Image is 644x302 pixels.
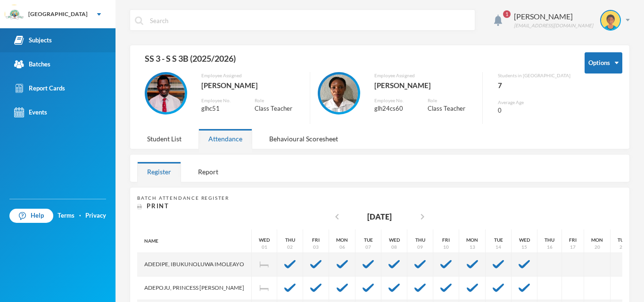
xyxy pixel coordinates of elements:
[364,237,373,244] div: Tue
[591,237,603,244] div: Mon
[137,162,181,182] div: Register
[79,211,81,220] div: ·
[137,253,252,277] div: Adedipe, Ibukunoluwa Imoleayo
[201,72,303,79] div: Employee Assigned
[547,244,553,251] div: 16
[514,11,593,22] div: [PERSON_NAME]
[14,83,65,93] div: Report Cards
[365,244,371,251] div: 07
[313,244,319,251] div: 03
[367,211,392,222] div: [DATE]
[201,79,303,91] div: [PERSON_NAME]
[389,237,400,244] div: Wed
[188,162,228,182] div: Report
[85,211,106,220] a: Privacy
[259,129,348,149] div: Behavioural Scoresheet
[137,277,252,300] div: Adepoju, Princess [PERSON_NAME]
[428,104,475,114] div: Class Teacher
[498,106,570,115] div: 0
[149,10,470,31] input: Search
[494,237,503,244] div: Tue
[287,244,293,251] div: 02
[285,237,295,244] div: Thu
[415,237,425,244] div: Thu
[312,237,320,244] div: Fri
[14,107,47,117] div: Events
[503,10,511,18] span: 1
[569,237,577,244] div: Fri
[147,202,169,210] span: Print
[570,244,576,251] div: 17
[135,16,143,25] img: search
[498,99,570,106] div: Average Age
[374,79,476,91] div: [PERSON_NAME]
[498,79,570,91] div: 7
[374,97,413,104] div: Employee No.
[201,97,240,104] div: Employee No.
[137,129,191,149] div: Student List
[320,74,358,112] img: EMPLOYEE
[594,244,600,251] div: 20
[585,52,622,73] button: Options
[137,52,570,72] div: SS 3 - S S 3B (2025/2026)
[201,104,240,114] div: glhc51
[5,5,24,24] img: logo
[28,10,88,18] div: [GEOGRAPHIC_DATA]
[137,195,229,201] span: Batch Attendance Register
[521,244,527,251] div: 15
[442,237,450,244] div: Fri
[417,244,423,251] div: 09
[374,72,476,79] div: Employee Assigned
[374,104,413,114] div: glh24cs60
[58,211,74,220] a: Terms
[470,244,475,251] div: 13
[601,11,620,30] img: STUDENT
[137,229,252,253] div: Name
[262,244,267,251] div: 01
[495,244,501,251] div: 14
[339,244,345,251] div: 06
[259,237,270,244] div: Wed
[391,244,397,251] div: 08
[14,59,50,69] div: Batches
[9,209,53,223] a: Help
[428,97,475,104] div: Role
[519,237,530,244] div: Wed
[147,74,185,112] img: EMPLOYEE
[498,72,570,79] div: Students in [GEOGRAPHIC_DATA]
[336,237,348,244] div: Mon
[14,35,52,45] div: Subjects
[417,211,428,222] i: chevron_right
[443,244,449,251] div: 10
[514,22,593,29] div: [EMAIL_ADDRESS][DOMAIN_NAME]
[331,211,343,222] i: chevron_left
[255,97,302,104] div: Role
[252,253,277,277] div: Independence Day
[466,237,478,244] div: Mon
[618,237,627,244] div: Tue
[198,129,252,149] div: Attendance
[252,277,277,300] div: Independence Day
[255,104,302,114] div: Class Teacher
[545,237,554,244] div: Thu
[619,244,625,251] div: 21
